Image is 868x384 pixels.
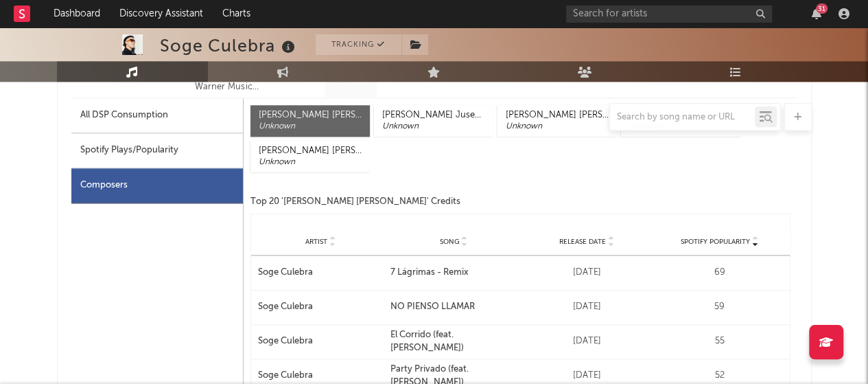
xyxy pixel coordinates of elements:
div: [DATE] [524,335,650,348]
button: Tracking [316,34,401,55]
div: [PERSON_NAME] [PERSON_NAME] [259,146,362,157]
a: 7 Lágrimas - Remix [390,266,517,280]
span: Song [440,238,460,246]
div: 31 [816,3,828,14]
input: Search by song name or URL [610,112,755,123]
span: Artist [305,238,327,246]
div: Spotify Plays/Popularity [71,133,243,168]
div: 69 [657,266,783,280]
a: Soge Culebra [258,369,384,383]
div: Soge Culebra [160,34,298,57]
div: 52 [657,369,783,383]
div: [DATE] [524,369,650,383]
div: 59 [657,300,783,314]
a: Soge Culebra [258,300,384,314]
div: 55 [657,335,783,348]
a: Soge Culebra [258,266,384,280]
input: Search for artists [566,5,772,23]
div: Composers [71,168,243,203]
a: El Corrido (feat. [PERSON_NAME]) [390,328,517,355]
a: NO PIENSO LLAMAR [390,300,517,314]
div: Top 20 '[PERSON_NAME] [PERSON_NAME]' Credits [250,194,790,210]
div: [DATE] [524,300,650,314]
span: Release Date [559,238,606,246]
div: [DATE] [524,266,650,280]
a: Soge Culebra [258,335,384,348]
button: 31 [812,8,821,19]
span: Spotify Popularity [681,238,750,246]
div: All DSP Consumption [71,98,243,133]
div: Unknown [259,157,362,168]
